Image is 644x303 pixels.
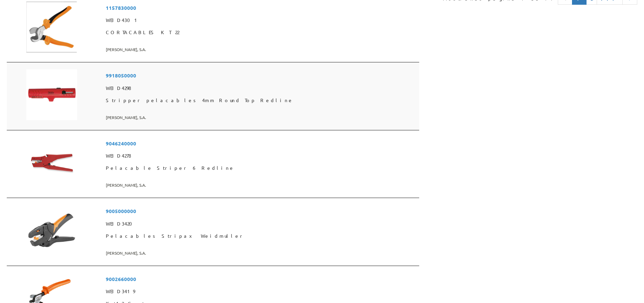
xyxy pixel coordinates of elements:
[106,230,416,242] span: Pelacables Stripax Weidmuller
[106,180,416,191] span: [PERSON_NAME], S.A.
[106,44,416,55] span: [PERSON_NAME], S.A.
[106,248,416,259] span: [PERSON_NAME], S.A.
[106,205,416,217] span: 9005000000
[106,162,416,174] span: Pelacable Striper 6 Redline
[106,26,416,39] span: CORTACABLES KT 22
[106,112,416,123] span: [PERSON_NAME], S.A.
[106,69,416,82] span: 9918050000
[106,150,416,162] span: WEID4278
[106,285,416,298] span: WEID3419
[26,205,77,256] img: Foto artículo Pelacables Stripax Weidmuller (150x150)
[106,2,416,14] span: 1157830000
[106,94,416,107] span: Stripper pelacables 4mm Round Top Redline
[106,82,416,94] span: WEID4298
[106,137,416,150] span: 9046240000
[106,273,416,285] span: 9002660000
[26,137,77,188] img: Foto artículo Pelacable Striper 6 Redline (150x150)
[106,14,416,26] span: WEID4301
[26,69,77,120] img: Foto artículo Stripper pelacables 4mm Round Top Redline (150x150)
[106,218,416,230] span: WEID3420
[26,2,77,52] img: Foto artículo CORTACABLES KT 22 (149.30124223602x150)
